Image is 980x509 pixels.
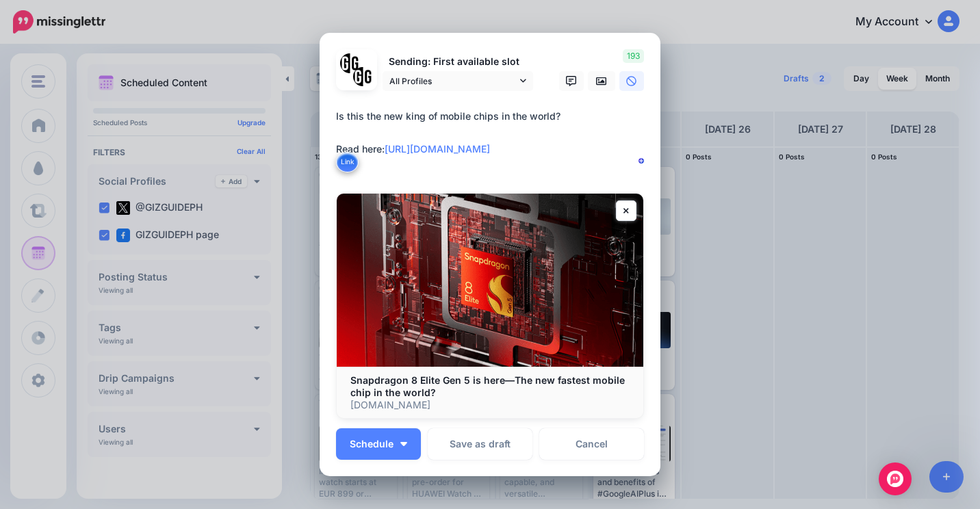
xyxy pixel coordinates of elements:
img: JT5sWCfR-79925.png [353,67,373,87]
b: Snapdragon 8 Elite Gen 5 is here—The new fastest mobile chip in the world? [350,374,625,398]
p: [DOMAIN_NAME] [350,399,630,411]
button: Link [336,152,359,172]
img: Snapdragon 8 Elite Gen 5 is here—The new fastest mobile chip in the world? [337,194,643,367]
div: Is this the new king of mobile chips in the world? Read here: [336,108,651,157]
span: All Profiles [389,74,517,88]
p: Sending: First available slot [383,54,533,70]
a: Cancel [539,428,644,460]
span: 193 [623,49,644,63]
a: All Profiles [383,71,533,91]
div: Open Intercom Messenger [879,462,912,495]
button: Schedule [336,428,421,460]
img: arrow-down-white.png [400,442,407,446]
img: 353459792_649996473822713_4483302954317148903_n-bsa138318.png [340,53,360,73]
textarea: To enrich screen reader interactions, please activate Accessibility in Grammarly extension settings [336,108,651,174]
button: Save as draft [428,428,532,460]
span: Schedule [350,439,394,449]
